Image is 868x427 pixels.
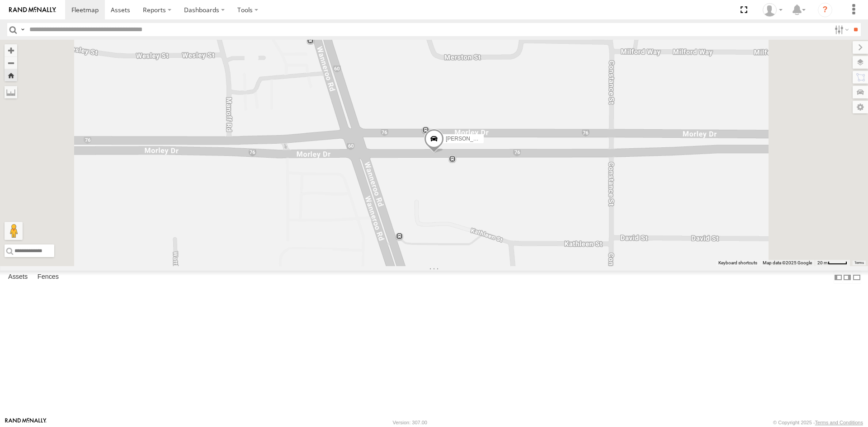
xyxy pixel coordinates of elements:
[773,420,863,425] div: © Copyright 2025 -
[5,418,47,427] a: Visit our Website
[834,271,843,284] label: Dock Summary Table to the Left
[818,3,832,17] i: ?
[5,86,17,99] label: Measure
[5,44,17,56] button: Zoom in
[763,260,812,265] span: Map data ©2025 Google
[815,420,863,425] a: Terms and Conditions
[19,23,26,36] label: Search Query
[9,7,56,13] img: rand-logo.svg
[854,261,864,265] a: Terms (opens in new tab)
[446,136,523,142] span: [PERSON_NAME] Tech IOV698
[5,222,23,240] button: Drag Pegman onto the map to open Street View
[33,271,63,284] label: Fences
[817,260,828,265] span: 20 m
[843,271,852,284] label: Dock Summary Table to the Right
[759,3,786,17] div: Brendan Sinclair
[4,271,32,284] label: Assets
[5,69,17,81] button: Zoom Home
[393,420,427,425] div: Version: 307.00
[5,56,17,69] button: Zoom out
[815,260,850,266] button: Map Scale: 20 m per 39 pixels
[853,101,868,113] label: Map Settings
[831,23,850,36] label: Search Filter Options
[718,260,757,266] button: Keyboard shortcuts
[852,271,861,284] label: Hide Summary Table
